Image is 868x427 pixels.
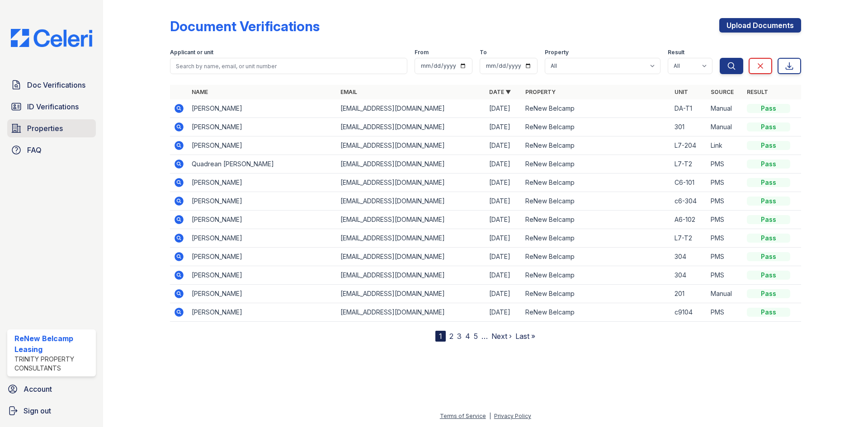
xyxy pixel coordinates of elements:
[522,285,670,303] td: ReNew Belcamp
[747,89,768,95] a: Result
[707,229,743,248] td: PMS
[337,192,486,211] td: [EMAIL_ADDRESS][DOMAIN_NAME]
[27,123,63,134] span: Properties
[707,266,743,285] td: PMS
[711,89,734,95] a: Source
[486,174,522,192] td: [DATE]
[337,303,486,322] td: [EMAIL_ADDRESS][DOMAIN_NAME]
[337,136,486,155] td: [EMAIL_ADDRESS][DOMAIN_NAME]
[491,332,512,341] a: Next ›
[707,303,743,322] td: PMS
[486,248,522,266] td: [DATE]
[522,155,670,174] td: ReNew Belcamp
[707,118,743,136] td: Manual
[719,18,801,33] a: Upload Documents
[747,215,790,224] div: Pass
[7,141,96,159] a: FAQ
[465,332,470,341] a: 4
[747,271,790,280] div: Pass
[707,211,743,229] td: PMS
[525,89,556,95] a: Property
[522,99,670,118] td: ReNew Belcamp
[337,229,486,248] td: [EMAIL_ADDRESS][DOMAIN_NAME]
[747,289,790,298] div: Pass
[27,101,79,112] span: ID Verifications
[522,248,670,266] td: ReNew Belcamp
[188,211,337,229] td: [PERSON_NAME]
[671,229,707,248] td: L7-T2
[671,303,707,322] td: c9104
[188,248,337,266] td: [PERSON_NAME]
[170,18,320,34] div: Document Verifications
[486,136,522,155] td: [DATE]
[671,174,707,192] td: C6-101
[337,174,486,192] td: [EMAIL_ADDRESS][DOMAIN_NAME]
[747,308,790,317] div: Pass
[337,118,486,136] td: [EMAIL_ADDRESS][DOMAIN_NAME]
[707,192,743,211] td: PMS
[747,160,790,169] div: Pass
[522,303,670,322] td: ReNew Belcamp
[486,211,522,229] td: [DATE]
[522,118,670,136] td: ReNew Belcamp
[337,248,486,266] td: [EMAIL_ADDRESS][DOMAIN_NAME]
[522,136,670,155] td: ReNew Belcamp
[671,99,707,118] td: DA-T1
[522,192,670,211] td: ReNew Belcamp
[671,118,707,136] td: 301
[480,49,487,56] label: To
[747,104,790,113] div: Pass
[170,58,407,74] input: Search by name, email, or unit number
[747,252,790,261] div: Pass
[747,141,790,150] div: Pass
[707,248,743,266] td: PMS
[671,155,707,174] td: L7-T2
[337,211,486,229] td: [EMAIL_ADDRESS][DOMAIN_NAME]
[671,248,707,266] td: 304
[188,155,337,174] td: Quadrean [PERSON_NAME]
[337,266,486,285] td: [EMAIL_ADDRESS][DOMAIN_NAME]
[337,155,486,174] td: [EMAIL_ADDRESS][DOMAIN_NAME]
[192,89,208,95] a: Name
[489,413,491,419] div: |
[707,155,743,174] td: PMS
[671,192,707,211] td: c6-304
[486,118,522,136] td: [DATE]
[494,413,531,419] a: Privacy Policy
[4,402,99,420] a: Sign out
[671,136,707,155] td: L7-204
[457,332,462,341] a: 3
[415,49,429,56] label: From
[14,333,92,355] div: ReNew Belcamp Leasing
[188,303,337,322] td: [PERSON_NAME]
[486,303,522,322] td: [DATE]
[340,89,357,95] a: Email
[707,174,743,192] td: PMS
[675,89,688,95] a: Unit
[522,266,670,285] td: ReNew Belcamp
[440,413,486,419] a: Terms of Service
[486,285,522,303] td: [DATE]
[522,229,670,248] td: ReNew Belcamp
[486,155,522,174] td: [DATE]
[188,99,337,118] td: [PERSON_NAME]
[747,178,790,187] div: Pass
[24,405,51,416] span: Sign out
[188,118,337,136] td: [PERSON_NAME]
[4,380,99,398] a: Account
[707,136,743,155] td: Link
[545,49,569,56] label: Property
[188,266,337,285] td: [PERSON_NAME]
[489,89,511,95] a: Date ▼
[27,80,85,90] span: Doc Verifications
[7,119,96,137] a: Properties
[486,192,522,211] td: [DATE]
[7,98,96,116] a: ID Verifications
[474,332,478,341] a: 5
[515,332,535,341] a: Last »
[27,145,42,155] span: FAQ
[486,99,522,118] td: [DATE]
[707,99,743,118] td: Manual
[188,285,337,303] td: [PERSON_NAME]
